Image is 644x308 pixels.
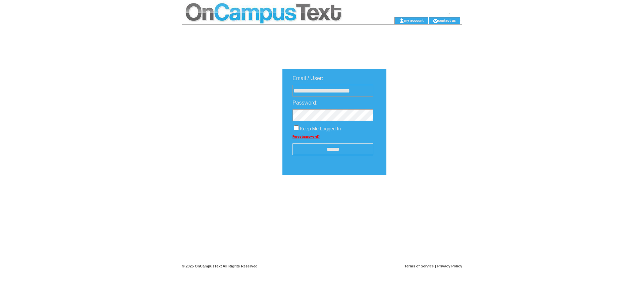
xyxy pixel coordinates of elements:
[435,264,436,268] span: |
[399,18,404,23] img: account_icon.gif
[292,75,323,81] span: Email / User:
[406,192,439,200] img: transparent.png
[292,135,320,138] a: Forgot password?
[404,18,424,22] a: my account
[437,264,462,268] a: Privacy Policy
[433,18,438,23] img: contact_us_icon.gif
[405,264,434,268] a: Terms of Service
[300,126,341,131] span: Keep Me Logged In
[438,18,456,22] a: contact us
[182,264,258,268] span: © 2025 OnCampusText All Rights Reserved
[292,100,318,106] span: Password:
